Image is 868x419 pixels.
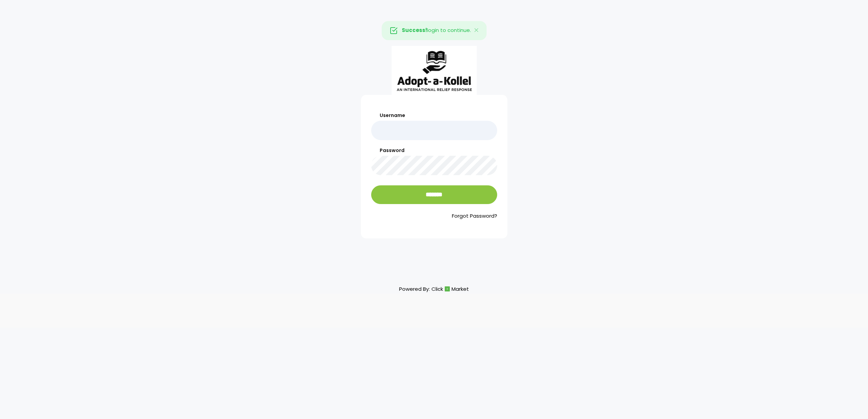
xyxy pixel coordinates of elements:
a: Forgot Password? [371,212,497,220]
a: ClickMarket [431,284,469,294]
div: login to continue. [382,21,487,40]
img: cm_icon.png [445,286,450,291]
img: aak_logo_sm.jpeg [392,46,477,95]
label: Username [371,112,497,119]
button: Close [467,21,486,40]
strong: Success! [402,27,427,34]
label: Password [371,147,497,154]
p: Powered By: [399,284,469,294]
